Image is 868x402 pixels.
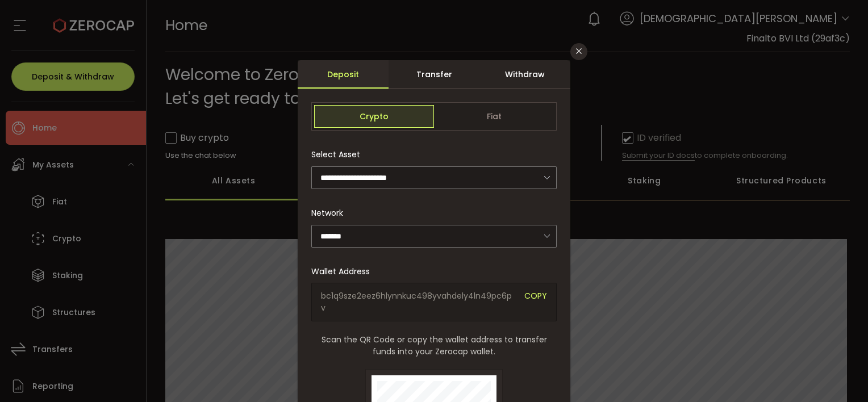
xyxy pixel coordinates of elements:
button: Close [570,43,587,60]
iframe: Chat Widget [736,279,868,402]
span: bc1q9sze2eez6hlynnkuc498yvahdely4ln49pc6pv [321,290,516,314]
span: Fiat [434,105,554,128]
div: Transfer [389,60,479,89]
span: COPY [524,290,547,314]
div: Deposit [298,60,389,89]
div: Withdraw [479,60,570,89]
label: Select Asset [311,149,367,160]
span: Scan the QR Code or copy the wallet address to transfer funds into your Zerocap wallet. [311,334,557,358]
span: Crypto [314,105,434,128]
label: Network [311,207,350,219]
label: Wallet Address [311,266,377,277]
